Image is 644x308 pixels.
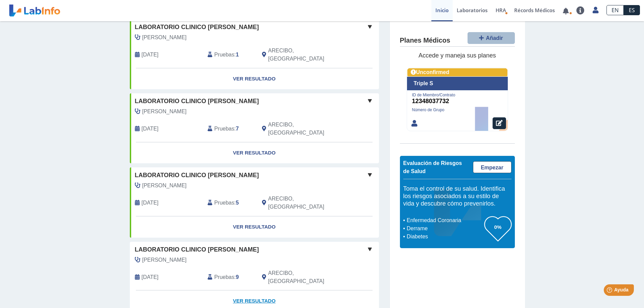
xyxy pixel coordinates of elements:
[135,97,259,106] span: Laboratorio Clinico [PERSON_NAME]
[624,5,640,15] a: ES
[135,171,259,180] span: Laboratorio Clinico [PERSON_NAME]
[142,199,159,207] span: 2022-04-05
[405,233,484,241] li: Diabetes
[468,32,515,44] button: Añadir
[405,224,484,233] li: Derrame
[130,68,379,90] a: Ver Resultado
[236,52,239,57] b: 1
[584,282,637,301] iframe: Help widget launcher
[142,51,159,59] span: 2022-10-25
[486,35,503,41] span: Añadir
[236,126,239,132] b: 7
[403,186,511,208] h5: Toma el control de su salud. Identifica los riesgos asociados a su estilo de vida y descubre cómo...
[400,37,450,45] h4: Planes Médicos
[142,273,159,281] span: 2025-09-23
[496,7,506,14] span: HRA
[142,256,187,264] span: Bustillo Cancio, Jorge
[135,23,259,32] span: Laboratorio Clinico [PERSON_NAME]
[214,199,234,207] span: Pruebas
[236,200,239,206] b: 5
[419,52,496,59] span: Accede y maneja sus planes
[214,273,234,281] span: Pruebas
[202,195,257,211] div: :
[142,125,159,133] span: 2022-10-20
[202,47,257,63] div: :
[268,121,343,137] span: ARECIBO, PR
[268,195,343,211] span: ARECIBO, PR
[142,33,187,42] span: Rivera Riestra, Victor
[268,269,343,285] span: ARECIBO, PR
[202,269,257,285] div: :
[403,160,462,174] span: Evaluación de Riesgos de Salud
[142,182,187,190] span: Rivera Riestra, Victor
[202,121,257,137] div: :
[130,216,379,238] a: Ver Resultado
[473,161,511,173] a: Empezar
[236,274,239,280] b: 9
[481,165,503,170] span: Empezar
[142,108,187,116] span: Rivera Riestra, Victor
[130,142,379,164] a: Ver Resultado
[405,216,484,224] li: Enfermedad Coronaria
[606,5,624,15] a: EN
[214,125,234,133] span: Pruebas
[484,223,511,231] h3: 0%
[214,51,234,59] span: Pruebas
[135,245,259,254] span: Laboratorio Clinico [PERSON_NAME]
[268,47,343,63] span: ARECIBO, PR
